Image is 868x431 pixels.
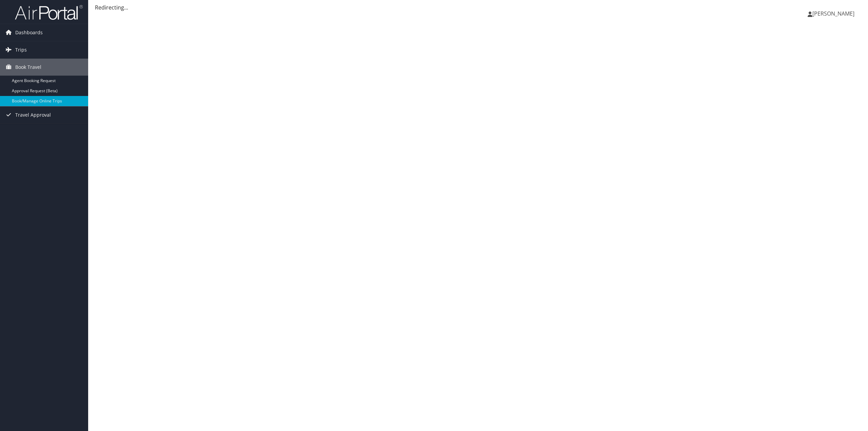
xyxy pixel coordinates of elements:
span: Dashboards [15,24,43,41]
img: airportal-logo.png [15,4,83,20]
span: Travel Approval [15,106,51,123]
div: Redirecting... [95,3,861,12]
span: Book Travel [15,59,41,76]
span: Trips [15,41,27,58]
span: [PERSON_NAME] [812,10,854,17]
a: [PERSON_NAME] [808,3,861,24]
